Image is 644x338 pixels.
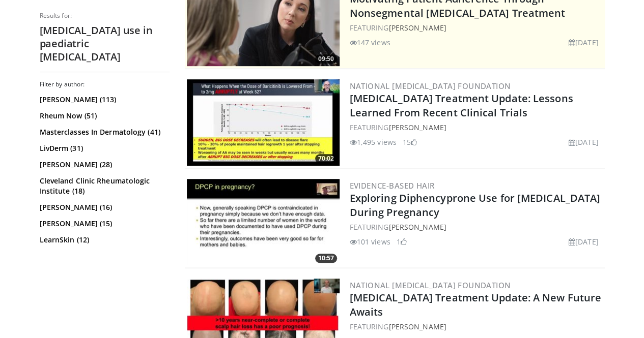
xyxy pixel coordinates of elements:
li: 1 [397,236,407,247]
div: FEATURING [350,122,603,133]
a: LivDerm (31) [40,143,167,153]
li: 101 views [350,236,390,247]
a: [MEDICAL_DATA] Treatment Update: A New Future Awaits [350,291,602,319]
li: [DATE] [569,137,599,147]
a: [MEDICAL_DATA] Treatment Update: Lessons Learned From Recent Clinical Trials [350,91,573,119]
div: FEATURING [350,222,603,232]
li: [DATE] [569,37,599,48]
a: Masterclasses In Dermatology (41) [40,127,167,137]
a: [PERSON_NAME] [388,222,446,232]
a: Evidence-Based Hair [350,180,435,191]
li: 15 [403,137,417,147]
p: Results for: [40,12,170,20]
img: cd86e124-709f-4179-8394-c9db50f64d06.300x170_q85_crop-smart_upscale.jpg [187,79,340,166]
a: Cleveland Clinic Rheumatologic Institute (18) [40,176,167,196]
a: LearnSkin (12) [40,235,167,245]
a: National [MEDICAL_DATA] Foundation [350,81,511,91]
a: [PERSON_NAME] [388,322,446,331]
span: 70:02 [315,154,337,163]
a: [PERSON_NAME] [388,122,446,132]
a: [PERSON_NAME] (113) [40,95,167,105]
a: 10:57 [187,179,340,265]
div: FEATURING [350,22,603,33]
a: Rheum Now (51) [40,111,167,121]
a: [PERSON_NAME] (16) [40,202,167,212]
a: Exploring Diphencyprone Use for [MEDICAL_DATA] During Pregnancy [350,191,601,219]
span: 09:50 [315,54,337,64]
span: 10:57 [315,254,337,263]
li: 147 views [350,37,390,48]
a: [PERSON_NAME] (28) [40,160,167,170]
a: National [MEDICAL_DATA] Foundation [350,280,511,290]
li: 1,495 views [350,137,397,147]
li: [DATE] [569,236,599,247]
a: [PERSON_NAME] (15) [40,219,167,229]
h3: Filter by author: [40,80,170,88]
a: [PERSON_NAME] [388,23,446,33]
img: 01dcbcb3-28cc-4c60-8161-51eadf72ffd4.300x170_q85_crop-smart_upscale.jpg [187,179,340,265]
h2: [MEDICAL_DATA] use in paediatric [MEDICAL_DATA] [40,24,170,64]
div: FEATURING [350,321,603,332]
a: 70:02 [187,79,340,166]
